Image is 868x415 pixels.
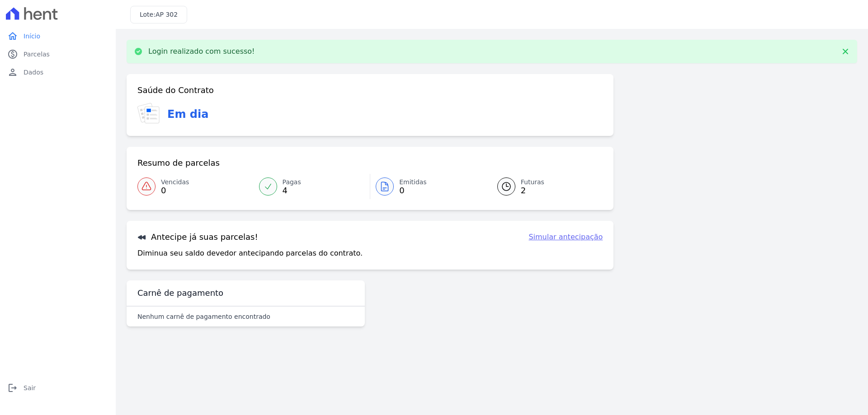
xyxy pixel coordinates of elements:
[156,11,178,18] span: AP 302
[528,232,603,242] a: Simular antecipação
[283,177,301,187] span: Pagas
[137,85,214,96] h3: Saúde do Contrato
[137,232,258,242] h3: Antecipe já suas parcelas!
[4,63,112,81] a: personDados
[370,174,486,199] a: Emitidas 0
[7,67,18,78] i: person
[24,50,50,59] span: Parcelas
[137,174,254,199] a: Vencidas 0
[4,27,112,45] a: homeInício
[4,379,112,397] a: logoutSair
[7,49,18,60] i: paid
[7,31,18,42] i: home
[7,382,18,393] i: logout
[4,45,112,63] a: paidParcelas
[521,177,544,187] span: Futuras
[148,47,255,56] p: Login realizado com sucesso!
[24,32,40,41] span: Início
[486,174,603,199] a: Futuras 2
[161,187,189,194] span: 0
[399,177,427,187] span: Emitidas
[399,187,427,194] span: 0
[24,383,36,392] span: Sair
[137,248,363,259] p: Diminua seu saldo devedor antecipando parcelas do contrato.
[137,288,223,298] h3: Carnê de pagamento
[521,187,544,194] span: 2
[283,187,301,194] span: 4
[24,68,43,77] span: Dados
[167,106,208,122] h3: Em dia
[140,10,178,19] h3: Lote:
[137,158,220,168] h3: Resumo de parcelas
[254,174,370,199] a: Pagas 4
[137,312,270,321] p: Nenhum carnê de pagamento encontrado
[161,177,189,187] span: Vencidas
